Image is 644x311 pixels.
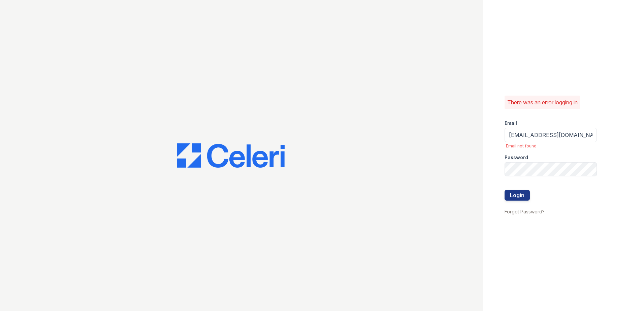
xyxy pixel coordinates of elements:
p: There was an error logging in [507,98,578,106]
a: Forgot Password? [505,209,545,214]
label: Password [505,154,528,161]
img: CE_Logo_Blue-a8612792a0a2168367f1c8372b55b34899dd931a85d93a1a3d3e32e68fde9ad4.png [177,143,285,168]
button: Login [505,190,530,201]
label: Email [505,120,517,127]
span: Email not found [506,143,597,149]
